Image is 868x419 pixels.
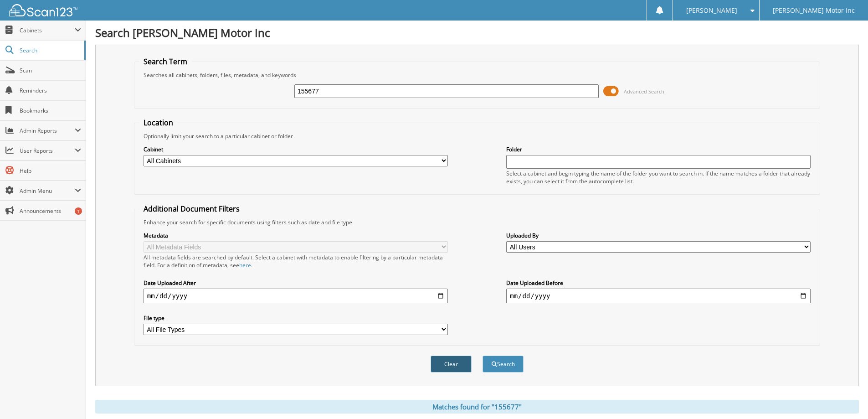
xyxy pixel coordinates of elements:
[144,232,448,239] label: Metadata
[773,8,855,13] span: [PERSON_NAME] Motor Inc
[431,356,472,372] button: Clear
[506,279,811,287] label: Date Uploaded Before
[95,25,859,40] h1: Search [PERSON_NAME] Motor Inc
[20,67,81,74] span: Scan
[20,87,81,94] span: Reminders
[9,4,77,16] img: scan123-logo-white.svg
[686,8,737,13] span: [PERSON_NAME]
[139,71,815,79] div: Searches all cabinets, folders, files, metadata, and keywords
[624,88,664,95] span: Advanced Search
[139,118,178,128] legend: Location
[506,145,811,153] label: Folder
[144,279,448,287] label: Date Uploaded After
[20,107,81,114] span: Bookmarks
[20,207,81,215] span: Announcements
[20,127,75,134] span: Admin Reports
[20,187,75,195] span: Admin Menu
[75,207,82,215] div: 1
[506,170,811,185] div: Select a cabinet and begin typing the name of the folder you want to search in. If the name match...
[506,289,811,303] input: end
[144,314,448,322] label: File type
[139,204,244,214] legend: Additional Document Filters
[20,47,80,54] span: Search
[239,261,251,269] a: here
[20,147,75,155] span: User Reports
[20,167,81,175] span: Help
[506,232,811,239] label: Uploaded By
[144,145,448,153] label: Cabinet
[483,356,524,372] button: Search
[95,400,859,414] div: Matches found for "155677"
[139,218,815,226] div: Enhance your search for specific documents using filters such as date and file type.
[139,57,192,67] legend: Search Term
[139,132,815,140] div: Optionally limit your search to a particular cabinet or folder
[20,26,75,34] span: Cabinets
[144,253,448,269] div: All metadata fields are searched by default. Select a cabinet with metadata to enable filtering b...
[144,289,448,303] input: start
